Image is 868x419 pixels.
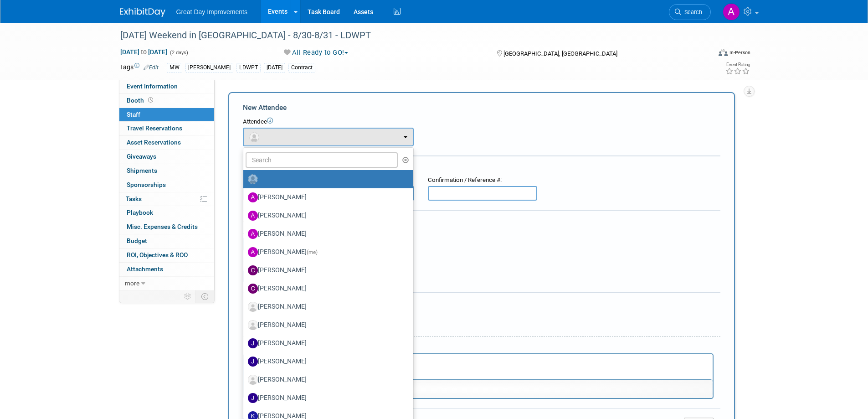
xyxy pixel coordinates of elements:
button: All Ready to GO! [281,48,352,57]
img: J.jpg [248,393,258,403]
td: Toggle Event Tabs [195,290,214,302]
span: (2 days) [169,50,188,56]
div: Contract [288,63,315,72]
span: Event Information [127,83,178,90]
a: Booth [119,94,214,108]
span: Playbook [127,209,153,216]
span: Great Day Improvements [176,8,247,16]
div: [DATE] [264,63,285,72]
a: Attachments [119,263,214,276]
span: Attachments [127,265,163,273]
div: Registration / Ticket Info (optional) [243,162,720,171]
a: more [119,277,214,290]
div: [DATE] Weekend in [GEOGRAPHIC_DATA] - 8/30-8/31 - LDWPT [117,27,697,44]
iframe: Rich Text Area [244,354,713,379]
span: Giveaways [127,153,156,160]
label: [PERSON_NAME] [248,336,404,351]
label: [PERSON_NAME] [248,227,404,241]
img: J.jpg [248,357,258,367]
span: [DATE] [DATE] [120,48,168,56]
span: Travel Reservations [127,124,182,132]
img: Associate-Profile-5.png [248,375,258,385]
div: Attendee [243,118,720,126]
a: Budget [119,234,214,248]
label: [PERSON_NAME] [248,190,404,205]
a: Misc. Expenses & Credits [119,220,214,234]
label: [PERSON_NAME] [248,354,404,369]
img: Associate-Profile-5.png [248,302,258,312]
img: A.jpg [248,229,258,239]
label: [PERSON_NAME] [248,300,404,314]
span: [GEOGRAPHIC_DATA], [GEOGRAPHIC_DATA] [503,50,617,57]
span: Misc. Expenses & Credits [127,223,198,230]
a: Playbook [119,206,214,220]
label: [PERSON_NAME] [248,263,404,278]
span: Booth [127,97,155,104]
img: J.jpg [248,338,258,348]
label: [PERSON_NAME] [248,372,404,387]
a: Staff [119,108,214,122]
div: Misc. Attachments & Notes [243,299,720,308]
img: A.jpg [248,192,258,202]
a: Search [669,4,711,20]
img: Unassigned-User-Icon.png [248,174,258,184]
img: Angelique Critz [723,3,740,21]
label: [PERSON_NAME] [248,281,404,296]
span: Search [681,9,702,16]
input: Search [246,152,398,168]
img: A.jpg [248,247,258,257]
div: MW [167,63,182,72]
span: Staff [127,111,140,118]
span: Booth not reserved yet [146,97,155,103]
div: In-Person [729,49,750,56]
img: Associate-Profile-5.png [248,320,258,330]
span: ROI, Objectives & ROO [127,251,188,259]
td: Tags [120,62,159,73]
label: [PERSON_NAME] [248,391,404,405]
td: Personalize Event Tab Strip [180,290,196,302]
span: more [125,279,139,287]
div: New Attendee [243,103,720,113]
label: [PERSON_NAME] [248,208,404,223]
div: [PERSON_NAME] [185,63,233,72]
a: Giveaways [119,150,214,164]
img: ExhibitDay [120,8,165,17]
span: to [139,48,148,56]
a: ROI, Objectives & ROO [119,248,214,262]
span: Tasks [126,195,142,202]
label: [PERSON_NAME] [248,245,404,259]
img: C.jpg [248,265,258,275]
div: Event Rating [725,62,750,67]
a: Tasks [119,192,214,206]
a: Event Information [119,80,214,93]
div: Notes [243,343,714,352]
div: Confirmation / Reference #: [428,176,537,185]
div: Event Format [657,47,751,61]
a: Travel Reservations [119,122,214,135]
img: A.jpg [248,211,258,221]
a: Edit [144,64,159,71]
img: Format-Inperson.png [719,49,728,56]
a: Asset Reservations [119,136,214,150]
span: Sponsorships [127,181,166,188]
a: Sponsorships [119,178,214,192]
span: Shipments [127,167,157,174]
span: (me) [307,249,318,255]
a: Shipments [119,164,214,178]
span: Asset Reservations [127,139,181,146]
div: Cost: [243,217,720,226]
div: LDWPT [236,63,261,72]
span: Budget [127,237,147,244]
label: [PERSON_NAME] [248,318,404,332]
img: C.jpg [248,284,258,294]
